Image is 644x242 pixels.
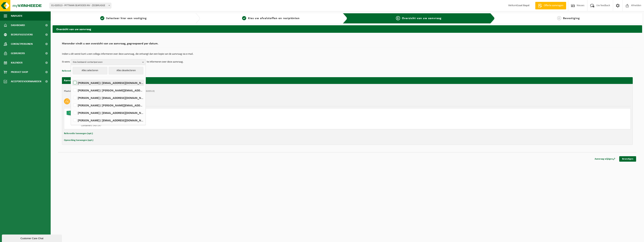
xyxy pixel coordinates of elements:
p: te informeren over deze aanvraag. [147,59,184,65]
a: 1Selecteer hier een vestiging [54,16,193,21]
strong: Plaatsingsadres: [64,90,80,92]
span: Kies bestaand contactpersoon [73,59,141,65]
label: [PERSON_NAME] ( [EMAIL_ADDRESS][DOMAIN_NAME] ) [72,110,144,116]
p: Ik wens [62,59,70,65]
button: Kies bestaand contactpersoon [71,59,146,65]
span: Kies uw afvalstoffen en recipiënten [248,17,300,20]
span: Offerte aanvragen [543,4,564,7]
h2: Hieronder vindt u een overzicht van uw aanvraag, gegroepeerd per datum. [62,42,633,47]
span: Selecteer hier een vestiging [106,17,147,20]
label: [PERSON_NAME] ( [PERSON_NAME][EMAIL_ADDRESS][DOMAIN_NAME] ) [72,102,144,108]
span: Bedrijfsgegevens [11,30,33,39]
span: Kalender [11,58,23,67]
button: Referentie toevoegen (opt.) [62,69,91,73]
button: Alles selecteren [73,67,107,74]
span: 01-020513 - PITTMAN SEAFOODS NV - ZEEBRUGGE [50,3,111,8]
iframe: chat widget [2,234,63,242]
span: Gebruikers [11,49,25,58]
span: 01-020513 - PITTMAN SEAFOODS NV - ZEEBRUGGE [50,3,111,8]
label: [PERSON_NAME] ( [EMAIL_ADDRESS][DOMAIN_NAME] ) [72,80,144,86]
span: 2 [242,16,246,20]
span: Acceptatievoorwaarden [11,77,41,86]
span: Navigatie [11,11,23,21]
a: 2Kies uw afvalstoffen en recipiënten [202,16,340,21]
span: Bevestiging [563,17,580,20]
a: Offerte aanvragen [535,2,566,9]
h2: Overzicht van uw aanvraag [53,25,642,33]
span: Product Shop [11,67,28,77]
a: Bevestigen [619,156,636,162]
div: Aantal: 1 [81,121,362,124]
span: Dashboard [11,21,25,30]
span: Overzicht van uw aanvraag [402,17,442,20]
button: Referentie toevoegen (opt.) [64,131,93,136]
a: Aanvraag wijzigen [592,156,618,162]
strong: Aanvraag voor [DATE] [64,79,92,82]
span: Contactpersonen [11,39,33,49]
div: Containers: c40-147 [81,124,362,127]
p: Indien u dit wenst kunt u een collega informeren over deze aanvraag, die ontvangt dan een kopie v... [62,53,633,55]
button: Alles deselecteren [109,67,143,74]
span: 1 [100,16,104,20]
label: [PERSON_NAME] ( [PERSON_NAME][EMAIL_ADDRESS][DOMAIN_NAME] ) [72,87,144,93]
strong: Ezaat Bayat [517,4,530,7]
label: [PERSON_NAME] ( [EMAIL_ADDRESS][DOMAIN_NAME] ) [72,117,144,123]
label: [PERSON_NAME] ( [EMAIL_ADDRESS][DOMAIN_NAME] ) [72,95,144,101]
button: Opmerking toevoegen (opt.) [64,138,93,143]
img: HK-XC-40-GN-00.png [66,110,77,116]
div: Ophalen en plaatsen lege container [81,116,362,119]
span: 4 [557,16,561,20]
span: 3 [396,16,400,20]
